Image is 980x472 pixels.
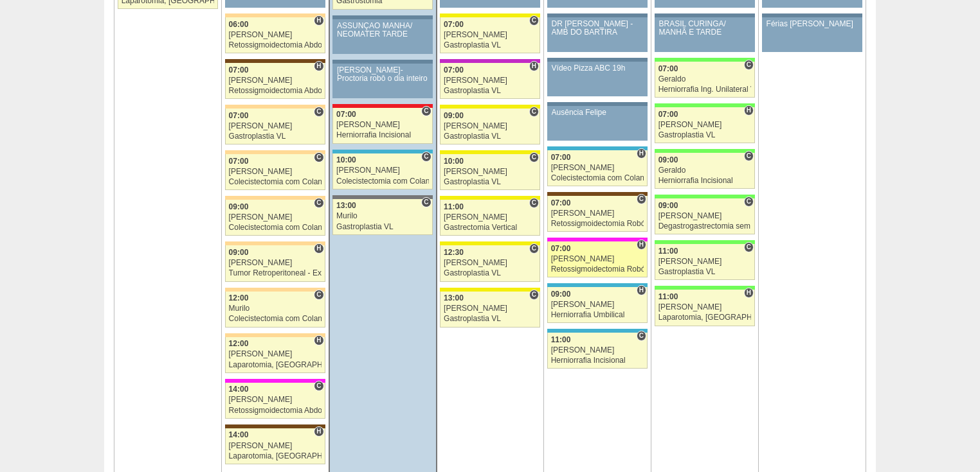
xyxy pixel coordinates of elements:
[225,383,325,419] a: C 14:00 [PERSON_NAME] Retossigmoidectomia Abdominal VL
[332,108,432,144] a: C 07:00 [PERSON_NAME] Herniorrafia Incisional
[229,452,322,460] div: Laparotomia, [GEOGRAPHIC_DATA], Drenagem, Bridas VL
[444,304,536,313] div: [PERSON_NAME]
[225,196,325,200] div: Key: Bartira
[225,428,325,464] a: H 14:00 [PERSON_NAME] Laparotomia, [GEOGRAPHIC_DATA], Drenagem, Bridas VL
[225,379,325,383] div: Key: Pro Matre
[444,66,464,74] span: 07:00
[332,195,432,199] div: Key: Vitória
[337,66,428,83] div: [PERSON_NAME]-Proctoria robô o dia inteiro
[547,102,648,106] div: Key: Aviso
[229,111,249,120] span: 07:00
[547,62,648,96] a: Vídeo Pizza ABC 19h
[547,238,648,241] div: Key: Pro Matre
[440,109,540,144] a: C 09:00 [PERSON_NAME] Gastroplastia VL
[655,149,755,153] div: Key: Brasil
[444,315,536,323] div: Gastroplastia VL
[655,58,755,62] div: Key: Brasil
[421,197,431,207] span: Consultório
[547,196,648,232] a: C 07:00 [PERSON_NAME] Retossigmoidectomia Robótica
[551,335,571,344] span: 11:00
[658,303,752,311] div: [PERSON_NAME]
[444,20,464,29] span: 07:00
[225,241,325,245] div: Key: Bartira
[229,168,322,176] div: [PERSON_NAME]
[658,131,752,139] div: Gastroplastia VL
[547,58,648,62] div: Key: Aviso
[551,290,571,299] span: 09:00
[658,110,678,119] span: 07:00
[744,151,754,161] span: Consultório
[444,248,464,257] span: 12:30
[229,350,322,358] div: [PERSON_NAME]
[440,241,540,245] div: Key: Santa Rita
[332,104,432,108] div: Key: Assunção
[529,15,539,26] span: Consultório
[444,87,536,95] div: Gastroplastia VL
[444,157,464,166] span: 10:00
[547,333,648,369] a: C 11:00 [PERSON_NAME] Herniorrafia Incisional
[444,178,536,186] div: Gastroplastia VL
[225,17,325,53] a: H 06:00 [PERSON_NAME] Retossigmoidectomia Abdominal VL
[444,269,536,277] div: Gastroplastia VL
[336,121,429,129] div: [PERSON_NAME]
[529,152,539,162] span: Consultório
[658,75,752,83] div: Geraldo
[332,199,432,235] a: C 13:00 Murilo Gastroplastia VL
[336,201,356,210] span: 13:00
[440,63,540,99] a: H 07:00 [PERSON_NAME] Gastroplastia VL
[551,311,644,319] div: Herniorrafia Umbilical
[552,109,644,117] div: Ausência Felipe
[332,19,432,54] a: ASSUNÇÃO MANHÃ/ NEOMATER TARDE
[655,286,755,290] div: Key: Brasil
[637,285,646,295] span: Hospital
[314,152,323,162] span: Consultório
[225,109,325,144] a: C 07:00 [PERSON_NAME] Gastroplastia VL
[658,247,678,256] span: 11:00
[529,198,539,208] span: Consultório
[444,168,536,176] div: [PERSON_NAME]
[444,111,464,120] span: 09:00
[440,150,540,154] div: Key: Santa Rita
[336,212,429,220] div: Murilo
[229,339,249,348] span: 12:00
[229,31,322,39] div: [PERSON_NAME]
[440,200,540,236] a: C 11:00 [PERSON_NAME] Gastrectomia Vertical
[658,166,752,175] div: Geraldo
[655,195,755,198] div: Key: Brasil
[551,244,571,253] span: 07:00
[225,154,325,190] a: C 07:00 [PERSON_NAME] Colecistectomia com Colangiografia VL
[547,283,648,287] div: Key: Neomater
[225,292,325,328] a: C 12:00 Murilo Colecistectomia com Colangiografia VL
[551,255,644,263] div: [PERSON_NAME]
[658,201,678,210] span: 09:00
[440,13,540,17] div: Key: Santa Rita
[229,442,322,450] div: [PERSON_NAME]
[655,17,755,52] a: BRASIL CURINGA/ MANHÃ E TARDE
[229,269,322,277] div: Tumor Retroperitoneal - Exerese
[547,13,648,17] div: Key: Aviso
[744,60,754,70] span: Consultório
[444,213,536,222] div: [PERSON_NAME]
[551,346,644,354] div: [PERSON_NAME]
[547,17,648,52] a: DR [PERSON_NAME] - AMB DO BARTIRA
[229,248,249,257] span: 09:00
[440,154,540,190] a: C 10:00 [PERSON_NAME] Gastroplastia VL
[440,288,540,292] div: Key: Santa Rita
[744,288,754,298] span: Hospital
[529,107,539,117] span: Consultório
[551,209,644,218] div: [PERSON_NAME]
[655,107,755,143] a: H 07:00 [PERSON_NAME] Gastroplastia VL
[744,105,754,116] span: Hospital
[225,200,325,236] a: C 09:00 [PERSON_NAME] Colecistectomia com Colangiografia VL
[551,356,644,365] div: Herniorrafia Incisional
[314,290,323,300] span: Consultório
[314,426,323,437] span: Hospital
[225,288,325,292] div: Key: Bartira
[225,59,325,63] div: Key: Santa Joana
[229,406,322,415] div: Retossigmoidectomia Abdominal VL
[314,381,323,391] span: Consultório
[336,155,356,164] span: 10:00
[655,62,755,98] a: C 07:00 Geraldo Herniorrafia Ing. Unilateral VL
[229,87,322,95] div: Retossigmoidectomia Abdominal VL
[658,313,752,322] div: Laparotomia, [GEOGRAPHIC_DATA], Drenagem, Bridas VL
